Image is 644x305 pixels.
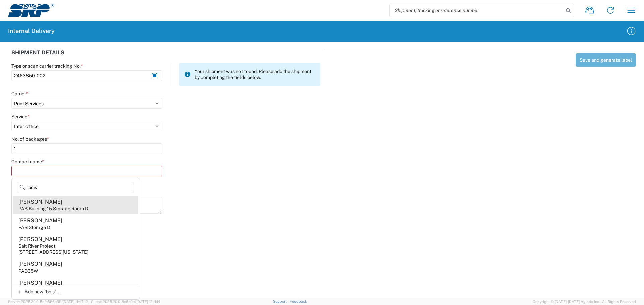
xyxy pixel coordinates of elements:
[290,299,307,303] a: Feedback
[533,299,636,305] span: Copyright © [DATE]-[DATE] Agistix Inc., All Rights Reserved
[18,243,55,249] div: Salt River Project
[195,68,315,80] span: Your shipment was not found. Please add the shipment by completing the fields below.
[11,91,28,97] label: Carrier
[11,159,44,165] label: Contact name
[18,249,88,255] div: [STREET_ADDRESS][US_STATE]
[18,279,62,287] div: [PERSON_NAME]
[91,300,160,304] span: Client: 2025.20.0-8c6e0cf
[24,289,60,295] span: Add new "bois"...
[8,27,55,35] h2: Internal Delivery
[11,50,320,63] div: SHIPMENT DETAILS
[8,300,88,304] span: Server: 2025.20.0-5efa686e39f
[18,236,62,243] div: [PERSON_NAME]
[18,217,62,224] div: [PERSON_NAME]
[136,300,160,304] span: [DATE] 12:11:14
[8,4,54,17] img: srp
[18,260,62,268] div: [PERSON_NAME]
[18,268,38,274] div: PAB35W
[390,4,563,17] input: Shipment, tracking or reference number
[11,63,83,69] label: Type or scan carrier tracking No.
[18,206,88,212] div: PAB Building 15 Storage Room D
[18,224,50,230] div: PAB Storage D
[63,300,88,304] span: [DATE] 11:47:12
[273,299,290,303] a: Support
[11,136,49,142] label: No. of packages
[11,113,30,120] label: Service
[18,198,62,206] div: [PERSON_NAME]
